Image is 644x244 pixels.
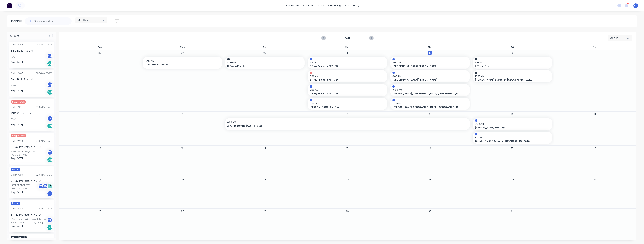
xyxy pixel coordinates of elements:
span: [GEOGRAPHIC_DATA][PERSON_NAME] [392,78,460,82]
button: 3 [510,51,515,55]
span: [PERSON_NAME][GEOGRAPHIC_DATA] [GEOGRAPHIC_DATA][PERSON_NAME] [392,92,460,95]
button: 7 [263,112,267,116]
button: 2 [428,51,432,55]
span: 12:00 PM [392,102,466,105]
button: 30 [428,209,432,213]
div: sales [315,3,326,8]
div: purchasing [326,3,343,8]
span: 6:30 AM [310,61,383,64]
span: [GEOGRAPHIC_DATA][PERSON_NAME] [392,65,460,68]
div: Order # 413 [11,139,23,143]
div: [STREET_ADDRESS][PERSON_NAME] [11,184,39,190]
div: Order # 446 [11,43,23,46]
div: Wed [306,44,389,50]
span: 10:00 AM [310,102,383,105]
div: 03:02 PM [DATE] [36,139,53,143]
button: 4 [593,51,597,55]
span: ARC Plastering (Aust) Pty Ltd [227,124,443,128]
div: productivity [343,3,361,8]
div: 10:30 AM[PERSON_NAME] Builders - [GEOGRAPHIC_DATA] [473,70,552,82]
div: 08:34 AM [DATE] [36,72,53,75]
div: 7:00 AM[PERSON_NAME] Factory [473,118,552,130]
div: TM [42,183,48,189]
div: 5 Play Projects PTY LTD [11,145,53,149]
button: 12 [98,146,102,151]
span: Monthly [78,18,88,22]
div: Tue [224,44,306,50]
button: 9 [428,112,432,116]
div: 03:06 PM [DATE] [36,105,53,109]
button: 25 [593,177,597,182]
span: 6:30 AM [475,61,548,64]
button: 1 [345,51,350,55]
button: 16 [428,146,432,151]
button: 5 [98,112,102,116]
div: Order # 447 [11,72,23,75]
button: 19 [98,177,102,182]
span: H Troon Pty Ltd [475,65,543,68]
div: Order # 393 [11,173,23,177]
span: [PERSON_NAME] The Night [310,105,377,109]
div: 7:00 AM[GEOGRAPHIC_DATA][PERSON_NAME] [390,57,470,69]
div: I [47,191,53,197]
div: Planner [11,19,24,23]
button: 24 [510,177,515,182]
span: Supply Only [11,134,26,137]
div: Sat [554,44,636,50]
button: 26 [98,209,102,213]
img: Factory [7,3,12,8]
button: 6 [180,112,185,116]
div: Balo Built Pty Ltd [11,77,53,81]
div: SW [38,183,44,189]
button: 28 [98,51,102,55]
button: 14 [263,146,267,151]
button: 29 [345,209,350,213]
div: PO #Core drill- 4no Boss Roller Door Anchor (44-56 [PERSON_NAME]) [11,217,48,224]
span: 7:00 AM [392,61,466,64]
div: 6:30 AM5 Play Projects PTY LTD [308,70,387,82]
span: Req. [DATE] [11,60,23,64]
div: Thu [389,44,471,50]
button: Next page [369,36,373,40]
div: Order # 434 [11,207,23,210]
span: 7:00 AM [475,122,548,126]
span: 10:30 AM [145,59,218,63]
div: 12:00 PM[PERSON_NAME][GEOGRAPHIC_DATA] [GEOGRAPHIC_DATA][PERSON_NAME] [390,98,470,110]
button: 23 [428,177,432,182]
span: 5 Play Projects PTY LTD [310,92,377,95]
div: TS [47,150,53,155]
span: [PERSON_NAME][GEOGRAPHIC_DATA] [GEOGRAPHIC_DATA][PERSON_NAME] [392,105,460,109]
button: 15 [345,146,350,151]
button: 20 [180,177,185,182]
div: TS [47,217,53,223]
div: 08:35 AM [DATE] [36,43,53,46]
button: 30 [263,51,267,55]
div: PO # [11,55,16,59]
span: 6:30 AM [310,75,383,78]
button: 29 [180,51,185,55]
button: 1 [593,209,597,213]
button: 8 [345,112,350,116]
div: TS [47,116,53,121]
div: BM [47,53,53,59]
div: 8:30 AM5 Play Projects PTY LTD [308,84,387,96]
button: 28 [263,209,267,213]
button: Previous page [322,36,326,40]
div: Fri [471,44,554,50]
span: 1:00 PM [475,136,548,139]
div: 10:30 AMH Troon Pty Ltd [225,57,305,69]
span: 5 Play Projects PTY LTD [310,78,377,82]
span: 10:30 AM [475,75,548,78]
div: MGS Constructions [11,111,53,115]
div: 10:00 AM[PERSON_NAME][GEOGRAPHIC_DATA] [GEOGRAPHIC_DATA][PERSON_NAME] [390,84,470,96]
span: 10:00 AM [392,88,466,92]
span: 10:30 AM [227,61,300,64]
span: Ongoing Job [11,236,27,239]
strong: [DATE] [329,36,366,40]
input: Search for orders... [34,17,72,25]
span: 8:30 AM [310,88,383,92]
div: Del [47,157,53,163]
div: PO # [11,118,16,121]
div: 02:08 PM [DATE] [36,173,53,177]
div: 6:30 AMARC Plastering (Aust) Pty Ltd [225,118,470,130]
